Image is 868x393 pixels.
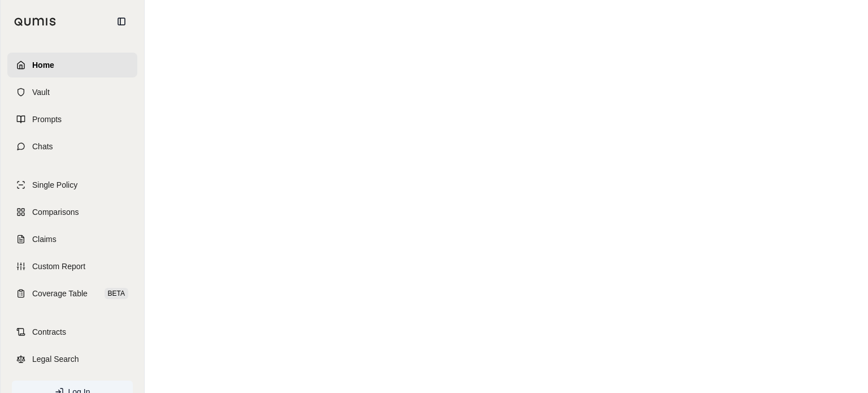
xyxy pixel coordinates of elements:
span: Chats [32,141,53,152]
span: Vault [32,87,50,98]
span: Home [32,59,54,71]
span: Comparisons [32,206,79,218]
a: Prompts [7,107,137,132]
span: BETA [105,288,128,299]
a: Chats [7,134,137,159]
a: Coverage TableBETA [7,281,137,306]
a: Single Policy [7,172,137,197]
button: Collapse sidebar [112,12,131,31]
span: Coverage Table [32,288,88,299]
a: Contracts [7,319,137,344]
span: Prompts [32,114,62,125]
a: Claims [7,227,137,252]
span: Legal Search [32,353,79,365]
span: Contracts [32,326,66,338]
a: Custom Report [7,254,137,279]
a: Comparisons [7,200,137,224]
span: Claims [32,234,57,245]
img: Qumis Logo [14,18,57,26]
span: Custom Report [32,261,85,272]
a: Legal Search [7,347,137,372]
a: Home [7,53,137,77]
a: Vault [7,80,137,105]
span: Single Policy [32,179,77,191]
